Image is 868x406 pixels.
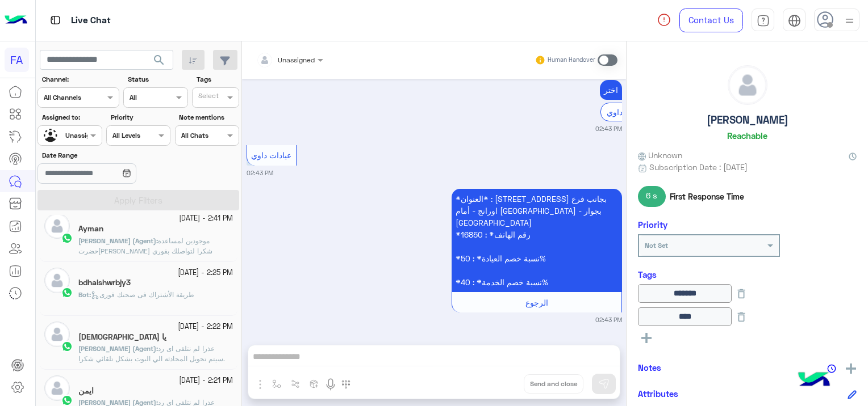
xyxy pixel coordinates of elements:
[44,268,70,293] img: defaultAdmin.png
[42,112,101,122] label: Assigned to:
[128,74,186,84] label: Status
[524,374,583,394] button: Send and close
[846,363,856,374] img: add
[179,112,237,122] label: Note mentions
[827,364,836,373] img: notes
[657,13,671,27] img: spinner
[179,375,233,386] small: [DATE] - 2:21 PM
[638,388,678,399] h6: Attributes
[78,344,225,373] span: عذرا لم نتلقى اى رد .سيتم تحويل المحادثة الي البوت بشكل تلقائي شكرا لتواصلك بفوري للوساطة التأمينية
[42,150,169,160] label: Date Range
[42,74,118,84] label: Channel:
[91,290,194,299] span: طريقة الأشتراك فى صحتك فورى
[5,9,27,32] img: Logo
[197,74,238,84] label: Tags
[525,298,548,307] span: الرجوع
[247,168,273,177] small: 02:43 PM
[645,241,668,249] b: Not Set
[78,224,103,234] h5: Ayman
[152,53,166,67] span: search
[707,113,788,126] h5: [PERSON_NAME]
[78,344,158,353] b: :
[78,236,158,245] b: :
[638,186,666,206] span: 6 s
[5,48,29,72] div: FA
[548,56,595,65] small: Human Handover
[61,341,73,352] img: WhatsApp
[638,269,857,280] h6: Tags
[44,213,70,239] img: defaultAdmin.png
[48,13,62,27] img: tab
[638,219,667,230] h6: Priority
[638,149,682,161] span: Unknown
[37,190,239,210] button: Apply Filters
[638,362,661,373] h6: Notes
[197,91,219,104] div: Select
[71,13,111,28] p: Live Chat
[452,189,622,292] p: 14/10/2025, 2:43 PM
[78,344,156,353] span: [PERSON_NAME] (Agent)
[757,14,770,27] img: tab
[44,375,70,401] img: defaultAdmin.png
[788,14,801,27] img: tab
[679,9,743,32] a: Contact Us
[178,268,233,278] small: [DATE] - 2:25 PM
[600,80,622,100] p: 14/10/2025, 2:43 PM
[179,213,233,224] small: [DATE] - 2:41 PM
[78,278,131,287] h5: bdhalshwrbjy3
[78,332,166,342] h5: يا رب
[251,150,291,160] span: عيادات داوي
[649,161,748,173] span: Subscription Date : [DATE]
[61,395,73,406] img: WhatsApp
[78,386,94,396] h5: ايمن
[728,66,767,104] img: defaultAdmin.png
[727,130,767,141] h6: Reachable
[278,56,315,64] span: Unassigned
[78,290,91,299] b: :
[44,322,70,347] img: defaultAdmin.png
[595,315,622,324] small: 02:43 PM
[78,236,156,245] span: [PERSON_NAME] (Agent)
[752,9,774,32] a: tab
[600,103,653,121] div: عيادات داوي
[178,322,233,332] small: [DATE] - 2:22 PM
[842,14,857,28] img: profile
[111,112,169,122] label: Priority
[145,50,173,74] button: search
[595,124,622,133] small: 02:43 PM
[78,236,212,265] span: موجودين لمساعدة حضرتك يافندم شكرا لتواصلك بفوري للوساطة التأمينية
[61,232,73,244] img: WhatsApp
[61,287,73,298] img: WhatsApp
[670,191,744,202] span: First Response Time
[78,290,89,299] span: Bot
[794,361,834,400] img: hulul-logo.png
